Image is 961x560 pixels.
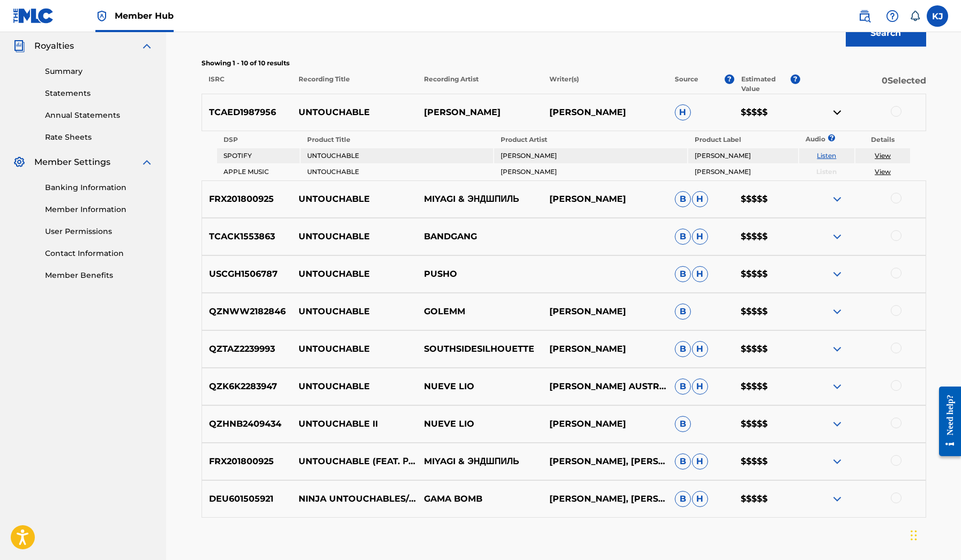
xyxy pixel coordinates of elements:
[831,493,844,505] img: expand
[140,40,153,52] img: expand
[907,509,961,560] div: Chat Widget
[292,106,417,119] p: UNTOUCHABLE
[675,104,691,120] span: H
[45,270,153,281] a: Member Benefits
[692,453,708,470] span: H
[202,230,292,243] p: TCACK1553863
[675,416,691,432] span: B
[817,152,836,160] a: Listen
[831,230,844,243] img: expand
[542,343,668,355] p: [PERSON_NAME]
[831,193,844,206] img: expand
[494,132,687,147] th: Product Artist
[417,493,542,505] p: GAMA BOMB
[831,343,844,355] img: expand
[13,156,26,169] img: Member Settings
[692,191,708,207] span: H
[45,248,153,259] a: Contact Information
[202,493,292,505] p: DEU601505921
[675,74,698,94] p: Source
[734,455,800,468] p: $$$$$
[140,156,153,169] img: expand
[734,305,800,318] p: $$$$$
[202,193,292,206] p: FRX201800925
[301,148,493,163] td: UNTOUCHABLE
[417,106,542,119] p: [PERSON_NAME]
[494,164,687,179] td: [PERSON_NAME]
[875,152,891,160] a: View
[734,268,800,281] p: $$$$$
[217,132,300,147] th: DSP
[291,74,416,94] p: Recording Title
[799,167,854,177] p: Listen
[202,74,292,94] p: ISRC
[301,164,493,179] td: UNTOUCHABLE
[202,305,292,318] p: QZNWW2182846
[734,230,800,243] p: $$$$$
[931,377,961,465] iframe: Resource Center
[725,74,734,84] span: ?
[675,453,691,470] span: B
[734,106,800,119] p: $$$$$
[542,193,668,206] p: [PERSON_NAME]
[858,10,871,22] img: search
[292,418,417,430] p: UNTOUCHABLE II
[831,305,844,318] img: expand
[217,148,300,163] td: SPOTIFY
[45,88,153,99] a: Statements
[292,230,417,243] p: UNTOUCHABLE
[911,519,917,551] div: Drag
[542,455,668,468] p: [PERSON_NAME], [PERSON_NAME], [PERSON_NAME]
[734,193,800,206] p: $$$$$
[875,168,891,176] a: View
[800,74,926,94] p: 0 Selected
[34,156,110,169] span: Member Settings
[417,74,542,94] p: Recording Artist
[417,305,542,318] p: GOLEMM
[202,418,292,430] p: QZHNB2409434
[692,491,708,507] span: H
[217,164,300,179] td: APPLE MUSIC
[45,226,153,237] a: User Permissions
[202,106,292,119] p: TCAED1987956
[45,66,153,77] a: Summary
[692,379,708,395] span: H
[45,204,153,215] a: Member Information
[734,380,800,393] p: $$$$$
[927,5,948,27] div: User Menu
[292,268,417,281] p: UNTOUCHABLE
[542,493,668,505] p: [PERSON_NAME], [PERSON_NAME], [PERSON_NAME], [PERSON_NAME], [PERSON_NAME], [PERSON_NAME]
[13,40,26,52] img: Royalties
[799,134,812,144] p: Audio
[854,5,875,27] a: Public Search
[734,493,800,505] p: $$$$$
[542,74,668,94] p: Writer(s)
[831,380,844,393] img: expand
[494,148,687,163] td: [PERSON_NAME]
[831,134,832,141] span: ?
[417,455,542,468] p: MIYAGI & ЭНДШПИЛЬ
[417,418,542,430] p: NUEVE LIO
[675,229,691,245] span: B
[292,193,417,206] p: UNTOUCHABLE
[542,380,668,393] p: [PERSON_NAME] AUSTRIA [PERSON_NAME]
[292,380,417,393] p: UNTOUCHABLE
[692,229,708,245] span: H
[688,148,798,163] td: [PERSON_NAME]
[202,268,292,281] p: USCGH1506787
[202,58,926,68] p: Showing 1 - 10 of 10 results
[202,380,292,393] p: QZK6K2283947
[202,343,292,355] p: QZTAZ2239993
[882,5,903,27] div: Help
[675,191,691,207] span: B
[45,110,153,121] a: Annual Statements
[542,418,668,430] p: [PERSON_NAME]
[292,493,417,505] p: NINJA UNTOUCHABLES/UNTOUCHABLE GLORY
[95,10,108,22] img: Top Rightsholder
[734,343,800,355] p: $$$$$
[688,164,798,179] td: [PERSON_NAME]
[417,230,542,243] p: BANDGANG
[886,10,899,22] img: help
